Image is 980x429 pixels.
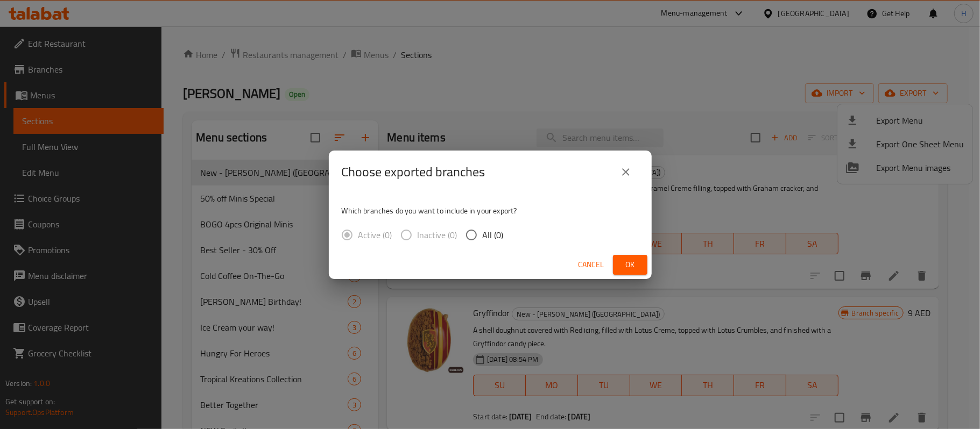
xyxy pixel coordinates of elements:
[574,255,609,275] button: Cancel
[613,159,639,185] button: close
[418,228,457,241] span: Inactive (0)
[613,255,647,275] button: Ok
[358,228,392,241] span: Active (0)
[579,258,604,271] span: Cancel
[622,258,639,271] span: Ok
[342,163,485,181] h2: Choose exported branches
[342,205,639,216] p: Which branches do you want to include in your export?
[483,228,504,241] span: All (0)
